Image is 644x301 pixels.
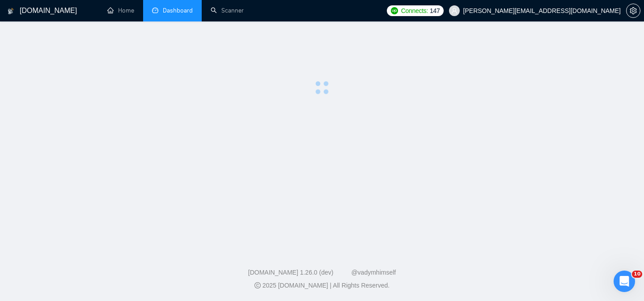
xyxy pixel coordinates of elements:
span: setting [627,7,640,14]
span: copyright [254,282,261,288]
iframe: Intercom live chat [614,271,635,292]
span: Dashboard [163,7,193,14]
img: upwork-logo.png [391,7,398,14]
span: 147 [430,6,440,16]
span: Connects: [401,6,428,16]
button: setting [626,4,640,18]
a: [DOMAIN_NAME] 1.26.0 (dev) [248,269,334,276]
a: @vadymhimself [351,269,396,276]
span: user [451,8,458,14]
a: homeHome [107,7,134,14]
a: searchScanner [211,7,244,14]
a: setting [626,7,640,14]
span: 10 [632,271,642,278]
img: logo [8,4,14,18]
div: 2025 [DOMAIN_NAME] | All Rights Reserved. [7,281,637,290]
span: dashboard [152,7,158,13]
